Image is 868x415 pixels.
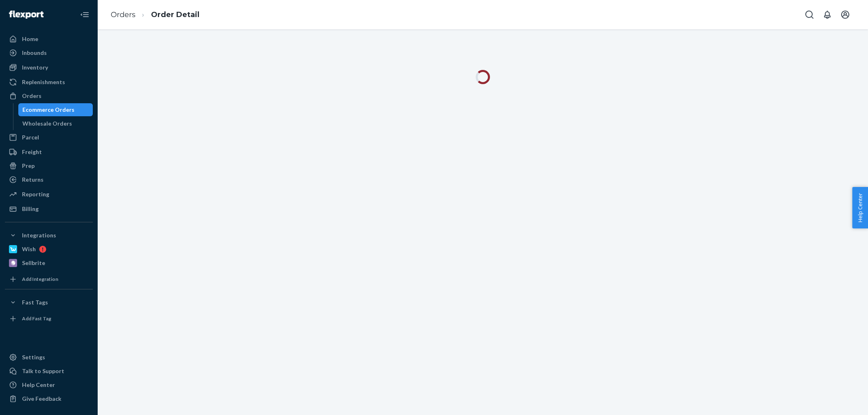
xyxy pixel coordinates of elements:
[22,49,47,57] div: Inbounds
[22,315,51,322] div: Add Fast Tag
[9,11,44,19] img: Flexport logo
[5,61,93,74] a: Inventory
[5,365,93,378] a: Talk to Support
[22,367,64,375] div: Talk to Support
[77,7,93,23] button: Close Navigation
[5,296,93,309] button: Fast Tags
[22,205,39,213] div: Billing
[5,33,93,46] a: Home
[5,131,93,144] a: Parcel
[5,173,93,186] a: Returns
[22,133,39,141] div: Parcel
[18,117,93,130] a: Wholesale Orders
[852,187,868,228] button: Help Center
[5,229,93,242] button: Integrations
[5,243,93,256] a: Wish
[151,10,199,19] a: Order Detail
[22,353,45,361] div: Settings
[5,89,93,102] a: Orders
[22,78,65,86] div: Replenishments
[22,148,42,156] div: Freight
[801,7,818,23] button: Open Search Box
[819,7,835,23] button: Open notifications
[837,7,853,23] button: Open account menu
[22,276,58,282] div: Add Integration
[5,392,93,405] button: Give Feedback
[5,378,93,391] a: Help Center
[5,159,93,172] a: Prep
[22,381,55,389] div: Help Center
[18,103,93,116] a: Ecommerce Orders
[5,202,93,215] a: Billing
[5,273,93,286] a: Add Integration
[5,188,93,201] a: Reporting
[5,46,93,59] a: Inbounds
[5,76,93,89] a: Replenishments
[5,146,93,159] a: Freight
[22,162,35,170] div: Prep
[22,120,72,128] div: Wholesale Orders
[22,106,74,114] div: Ecommerce Orders
[22,63,48,72] div: Inventory
[5,312,93,325] a: Add Fast Tag
[22,231,56,239] div: Integrations
[22,190,49,198] div: Reporting
[5,351,93,364] a: Settings
[22,35,38,43] div: Home
[22,245,36,253] div: Wish
[104,3,206,27] ol: breadcrumbs
[111,10,136,19] a: Orders
[22,176,44,184] div: Returns
[5,256,93,269] a: Sellbrite
[22,92,42,100] div: Orders
[22,298,48,306] div: Fast Tags
[22,395,61,403] div: Give Feedback
[22,259,45,267] div: Sellbrite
